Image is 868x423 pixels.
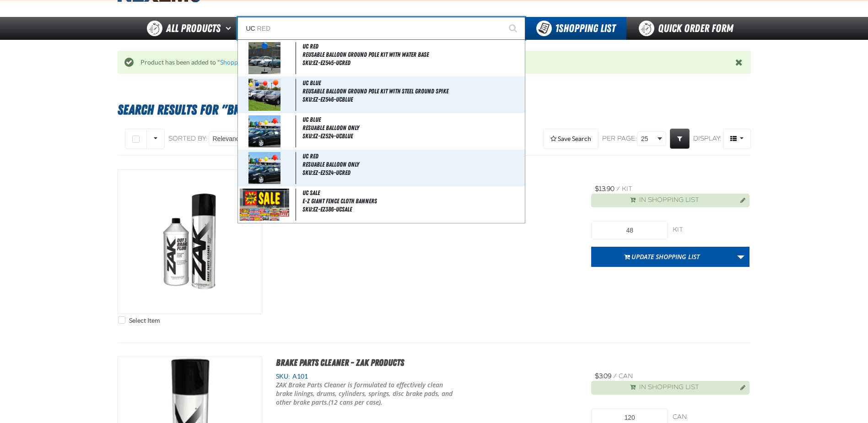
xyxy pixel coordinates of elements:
p: ZAK Brake Parts Cleaner is formulated to effectively clean brake linings, drums, cylinders, sprin... [276,381,457,407]
img: 5b24450ac4206005763002-EZ546A.jpg [248,79,280,111]
a: Brake Parts Cleaner - ZAK Products [276,357,404,368]
label: Select Item [118,316,160,325]
span: SKU:EZ-EZ546-UCBLUE [302,96,353,103]
span: All Products [166,20,221,37]
span: / [616,185,620,193]
input: Select Item [118,316,125,324]
img: 5b2444f1700e8242381391-EZ524A.jpg [248,115,280,147]
span: UC RED [302,43,318,50]
span: Reusable Balloon Ground Pole Kit with Steel Ground Spike [302,87,523,95]
input: Search [237,17,525,40]
span: A101 [290,373,308,380]
span: Reusable Balloon Ground Pole Kit with Water Base [302,51,523,59]
span: Display: [693,135,722,142]
span: E-Z Giant Fence Cloth Banners [302,197,523,205]
button: Manage current product in the Shopping List [733,381,748,392]
span: kit [622,185,632,193]
span: Resuable Balloon Only [302,124,523,132]
span: SKU:EZ-EZ545-UCRED [302,59,350,66]
img: 5b2444d6f4077047076947-EZ386.jpg [240,189,290,220]
a: Quick Order Form [626,17,750,40]
span: SKU:EZ-EZ524-UCBLUE [302,132,353,140]
span: In Shopping List [639,383,699,392]
span: / [613,372,617,380]
span: 25 [641,134,656,144]
span: Relevance [213,134,243,144]
h1: Search Results for "BK100C" [118,98,751,122]
span: UC BLUE [302,116,321,123]
div: SKU: [276,372,578,381]
a: Expand or Collapse Grid Filters [670,129,690,149]
span: Product Grid Views Toolbar [723,129,750,148]
div: Product has been added to " " [134,58,735,67]
img: DOT 3 Brake Fluid Cleaner Kit - ZAK Products (6 Kits per Case) [118,170,262,314]
button: Rows selection options [146,129,165,149]
button: Update Shopping List [591,247,733,267]
button: Close the Notification [733,55,746,69]
span: $3.09 [595,372,611,380]
span: UC RED [302,152,318,160]
img: 5b2444f174edc904951935-EZ524A.jpg [248,152,280,184]
button: Manage current product in the Shopping List [733,194,748,205]
div: kit [673,226,749,234]
span: SKU:EZ-EZ386-UCSALE [302,206,352,213]
span: SKU:EZ-EZ524-UCRED [302,169,350,176]
button: Product Grid Views Toolbar [723,129,751,149]
: View Details of the DOT 3 Brake Fluid Cleaner Kit - ZAK Products (6 Kits per Case) [118,170,262,314]
button: Expand or Collapse Saved Search drop-down to save a search query [543,129,598,149]
span: $13.90 [595,185,615,193]
span: In Shopping List [639,196,699,205]
button: Start Searching [502,17,525,40]
button: Open All Products pages [222,17,237,40]
span: Resuable Balloon Only [302,161,523,168]
span: Save Search [558,135,591,142]
span: Per page: [602,135,637,143]
span: UC SALE [302,189,320,196]
span: can [619,372,633,380]
a: Shopping List [220,59,258,66]
img: 5b24450325b2c958404851-EZ545.jpg [248,42,280,74]
span: Shopping List [555,22,615,35]
a: More Actions [732,247,749,267]
span: UC BLUE [302,79,321,87]
input: Product Quantity [591,221,668,239]
strong: 1 [555,22,559,35]
button: You have 1 Shopping List. Open to view details [525,17,626,40]
span: Sorted By: [168,135,207,142]
div: can [673,413,749,422]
